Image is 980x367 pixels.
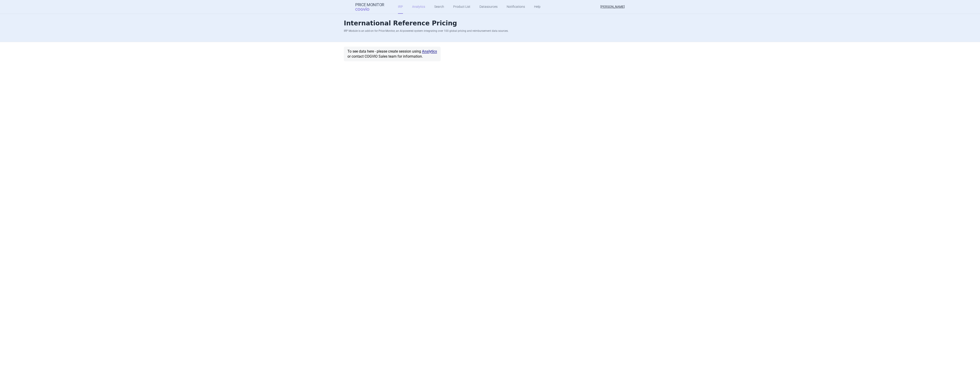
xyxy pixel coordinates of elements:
a: Analytics [422,49,437,54]
a: Price MonitorCOGVIO [355,3,384,11]
p: IRP Module is an add-on for Price Monitor, an AI-powered system integrating over 100 global prici... [344,29,636,33]
h2: To see data here - please create session using or contact COGVIO Sales team for information. [347,49,437,59]
strong: Price Monitor [355,3,384,7]
span: COGVIO [355,7,376,11]
h1: International Reference Pricing [344,19,636,27]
